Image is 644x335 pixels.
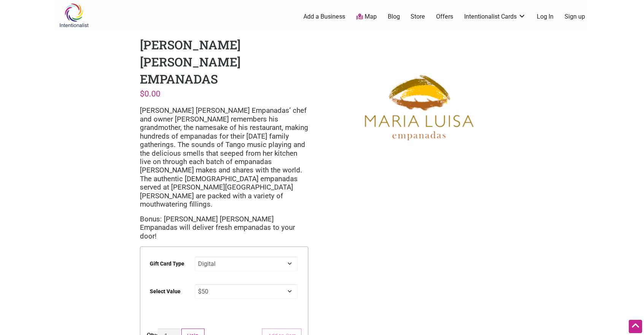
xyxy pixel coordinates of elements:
[140,106,308,209] span: [PERSON_NAME] [PERSON_NAME] Empanadas’ chef and owner [PERSON_NAME] remembers his grandmother, th...
[565,13,585,21] a: Sign up
[140,215,308,240] p: Bonus: [PERSON_NAME] [PERSON_NAME] Empanadas will deliver fresh empanadas to your door!
[537,13,554,21] a: Log In
[436,13,453,21] a: Offers
[150,283,181,300] label: Select Value
[388,13,400,21] a: Blog
[140,89,144,98] span: $
[56,3,92,28] img: Intentionalist
[411,13,425,21] a: Store
[150,255,184,272] label: Gift Card Type
[140,89,160,98] bdi: 0.00
[140,36,241,87] h1: [PERSON_NAME] [PERSON_NAME] Empanadas
[464,13,526,21] a: Intentionalist Cards
[303,13,345,21] a: Add a Business
[356,13,377,21] a: Map
[629,320,642,333] div: Scroll Back to Top
[336,36,504,180] img: Maria Luisa Empanadas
